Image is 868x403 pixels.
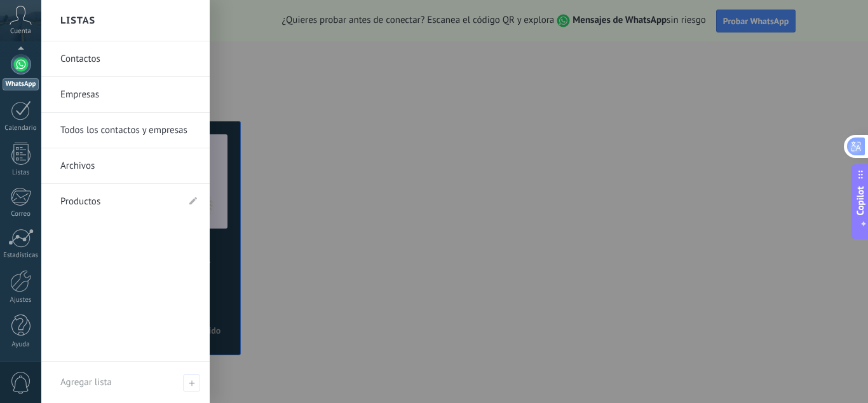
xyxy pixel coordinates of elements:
[3,210,39,218] div: Correo
[3,296,39,304] div: Ajustes
[854,186,867,215] span: Copilot
[3,251,39,260] div: Estadísticas
[60,41,197,77] a: Contactos
[60,77,197,113] a: Empresas
[3,169,39,177] div: Listas
[60,113,197,148] a: Todos los contactos y empresas
[60,1,95,41] h2: Listas
[3,124,39,132] div: Calendario
[60,376,112,388] span: Agregar lista
[3,78,39,90] div: WhatsApp
[183,374,200,392] span: Agregar lista
[3,341,39,349] div: Ayuda
[60,148,197,184] a: Archivos
[10,27,31,36] span: Cuenta
[60,184,178,220] a: Productos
